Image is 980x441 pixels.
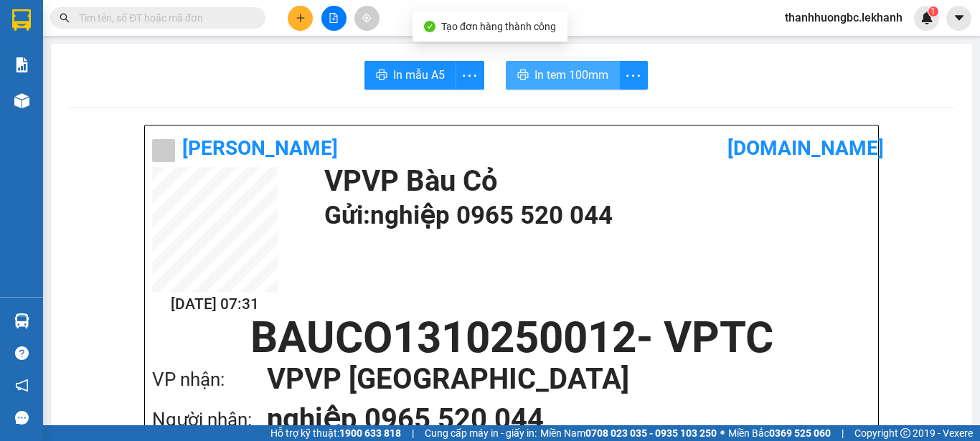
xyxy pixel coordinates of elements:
[393,66,445,84] span: In mẫu A5
[270,425,401,441] span: Hỗ trợ kỹ thuật:
[15,379,29,392] span: notification
[534,66,608,84] span: In tem 100mm
[441,21,556,32] span: Tạo đơn hàng thành công
[456,67,484,85] span: more
[376,69,387,82] span: printer
[339,427,401,439] strong: 1900 633 818
[720,430,725,436] span: ⚪️
[900,428,910,438] span: copyright
[12,9,31,31] img: logo-vxr
[324,167,864,196] h1: VP VP Bàu Cỏ
[425,425,537,441] span: Cung cấp máy in - giấy in:
[946,6,971,31] button: caret-down
[79,10,248,26] input: Tìm tên, số ĐT hoặc mã đơn
[60,13,70,23] span: search
[182,136,338,160] b: [PERSON_NAME]
[620,67,647,85] span: more
[362,13,372,23] span: aim
[769,427,831,439] strong: 0369 525 060
[354,6,380,31] button: aim
[842,425,844,441] span: |
[152,293,278,316] h2: [DATE] 07:31
[152,316,871,359] h1: BAUCO1310250012 - VPTC
[585,427,717,439] strong: 0708 023 035 - 0935 103 250
[15,346,29,360] span: question-circle
[412,425,414,441] span: |
[619,61,648,90] button: more
[540,425,717,441] span: Miền Nam
[728,425,831,441] span: Miền Bắc
[324,196,864,235] h1: Gửi: nghiệp 0965 520 044
[727,136,884,160] b: [DOMAIN_NAME]
[14,57,29,72] img: solution-icon
[517,69,529,82] span: printer
[424,21,435,32] span: check-circle
[321,6,347,31] button: file-add
[152,405,267,435] div: Người nhận:
[506,61,620,90] button: printerIn tem 100mm
[953,11,966,24] span: caret-down
[267,399,842,440] h1: nghiệp 0965 520 044
[15,411,29,425] span: message
[288,6,313,31] button: plus
[456,61,484,90] button: more
[14,313,29,328] img: warehouse-icon
[930,6,936,16] span: 1
[329,13,339,23] span: file-add
[773,9,914,27] span: thanhhuongbc.lekhanh
[928,6,938,16] sup: 1
[267,359,842,399] h1: VP VP [GEOGRAPHIC_DATA]
[152,365,267,394] div: VP nhận:
[296,13,306,23] span: plus
[364,61,456,90] button: printerIn mẫu A5
[920,11,933,24] img: icon-new-feature
[14,93,29,108] img: warehouse-icon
